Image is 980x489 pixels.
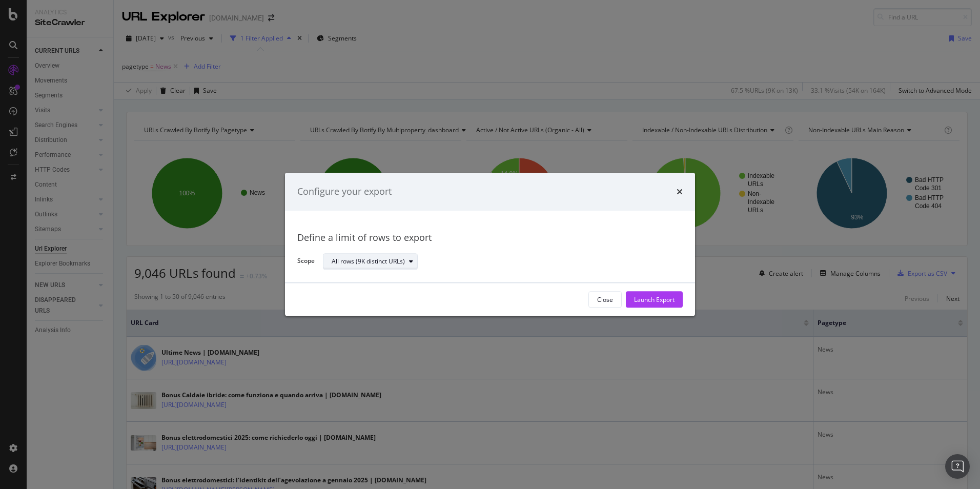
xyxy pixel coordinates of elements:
div: Launch Export [634,295,675,304]
button: All rows (9K distinct URLs) [323,253,418,270]
button: Launch Export [626,292,683,308]
div: Close [597,295,613,304]
div: Open Intercom Messenger [945,454,970,479]
div: Define a limit of rows to export [297,231,683,244]
button: Close [588,292,622,308]
label: Scope [297,257,315,268]
div: times [677,185,683,198]
div: All rows (9K distinct URLs) [332,258,405,264]
div: Configure your export [297,185,392,198]
div: modal [285,173,695,316]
